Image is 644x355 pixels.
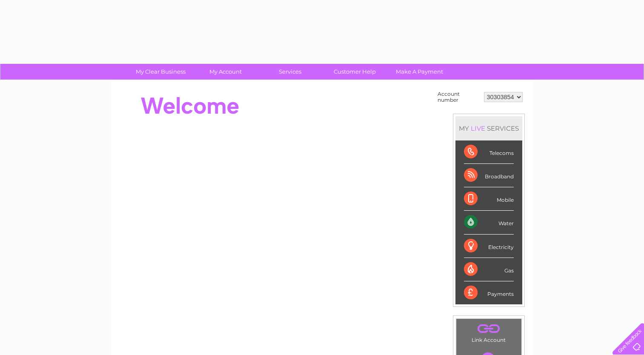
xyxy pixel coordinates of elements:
div: MY SERVICES [455,116,522,140]
div: Payments [464,281,514,304]
div: Gas [464,258,514,281]
div: LIVE [469,124,487,132]
a: . [458,321,519,336]
div: Water [464,211,514,234]
a: My Account [190,64,260,80]
a: Customer Help [320,64,390,80]
div: Electricity [464,235,514,258]
a: My Clear Business [126,64,196,80]
div: Mobile [464,187,514,211]
div: Broadband [464,164,514,187]
td: Link Account [456,318,522,345]
a: Services [255,64,325,80]
td: Account number [435,89,482,105]
a: Make A Payment [384,64,455,80]
div: Telecoms [464,140,514,164]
